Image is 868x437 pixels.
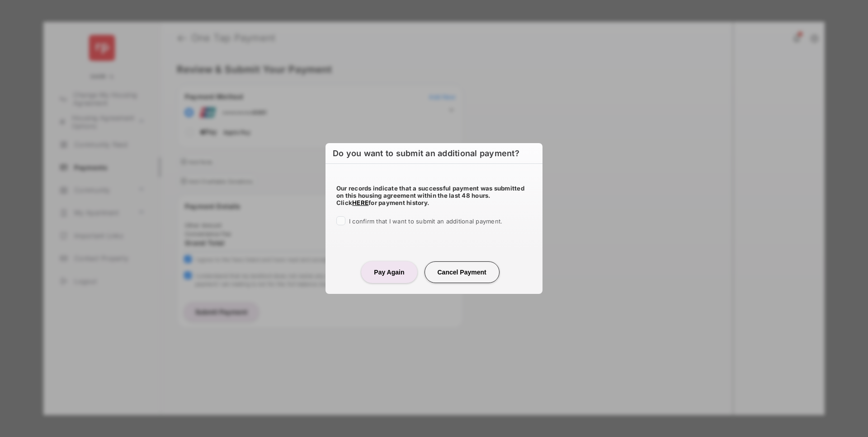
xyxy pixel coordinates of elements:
[349,218,502,225] span: I confirm that I want to submit an additional payment.
[336,185,532,206] h5: Our records indicate that a successful payment was submitted on this housing agreement within the...
[352,199,368,206] a: HERE
[361,261,417,283] button: Pay Again
[325,143,542,164] h6: Do you want to submit an additional payment?
[425,261,500,283] button: Cancel Payment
